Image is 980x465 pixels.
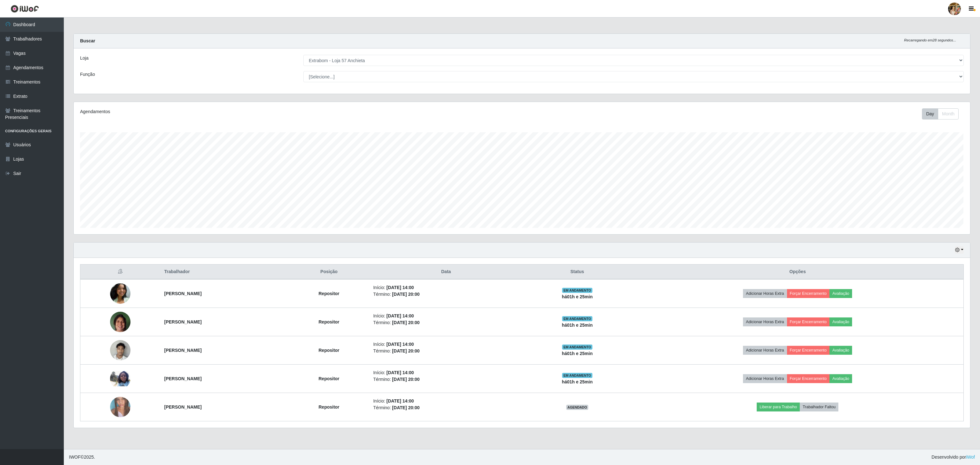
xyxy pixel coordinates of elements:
[787,346,830,355] button: Forçar Encerramento
[632,265,964,280] th: Opções
[562,288,592,293] span: EM ANDAMENTO
[562,373,592,378] span: EM ANDAMENTO
[743,346,787,355] button: Adicionar Horas Extra
[562,323,593,328] strong: há 01 h e 25 min
[373,404,519,411] li: Término:
[69,454,81,460] span: IWOF
[743,317,787,326] button: Adicionar Horas Extra
[80,38,95,43] strong: Buscar
[562,351,593,356] strong: há 01 h e 25 min
[562,316,592,321] span: EM ANDAMENTO
[523,265,632,280] th: Status
[392,348,419,353] time: [DATE] 20:00
[757,403,800,411] button: Liberar para Trabalho
[373,341,519,348] li: Início:
[110,371,130,386] img: 1753190771762.jpeg
[392,292,419,297] time: [DATE] 20:00
[318,348,339,353] strong: Repositor
[373,284,519,291] li: Início:
[164,348,202,353] strong: [PERSON_NAME]
[392,377,419,382] time: [DATE] 20:00
[369,265,523,280] th: Data
[318,376,339,381] strong: Repositor
[562,294,593,299] strong: há 01 h e 25 min
[966,454,975,460] a: iWof
[164,291,202,296] strong: [PERSON_NAME]
[80,71,95,78] label: Função
[386,342,414,347] time: [DATE] 14:00
[164,376,202,381] strong: [PERSON_NAME]
[392,320,419,325] time: [DATE] 20:00
[373,376,519,383] li: Término:
[373,348,519,354] li: Término:
[392,405,419,410] time: [DATE] 20:00
[110,337,130,364] img: 1752582436297.jpeg
[932,454,975,461] span: Desenvolvido por
[562,345,592,350] span: EM ANDAMENTO
[922,108,959,120] div: First group
[110,308,130,335] img: 1750940552132.jpeg
[164,319,202,324] strong: [PERSON_NAME]
[562,379,593,384] strong: há 01 h e 25 min
[288,265,369,280] th: Posição
[787,289,830,298] button: Forçar Encerramento
[787,317,830,326] button: Forçar Encerramento
[318,404,339,410] strong: Repositor
[110,389,130,425] img: 1754527050065.jpeg
[373,398,519,404] li: Início:
[800,403,838,411] button: Trabalhador Faltou
[386,398,414,403] time: [DATE] 14:00
[80,55,88,62] label: Loja
[787,374,830,383] button: Forçar Encerramento
[922,108,964,120] div: Toolbar with button groups
[829,374,852,383] button: Avaliação
[69,454,95,461] span: © 2025 .
[80,108,443,115] div: Agendamentos
[160,265,289,280] th: Trabalhador
[11,5,39,13] img: CoreUI Logo
[386,370,414,375] time: [DATE] 14:00
[318,291,339,296] strong: Repositor
[904,38,956,42] i: Recarregando em 28 segundos...
[318,319,339,324] strong: Repositor
[373,291,519,298] li: Término:
[938,108,959,120] button: Month
[829,289,852,298] button: Avaliação
[164,404,202,410] strong: [PERSON_NAME]
[829,317,852,326] button: Avaliação
[110,283,130,304] img: 1748893020398.jpeg
[373,313,519,319] li: Início:
[373,369,519,376] li: Início:
[373,319,519,326] li: Término:
[386,313,414,318] time: [DATE] 14:00
[922,108,938,120] button: Day
[743,374,787,383] button: Adicionar Horas Extra
[386,285,414,290] time: [DATE] 14:00
[829,346,852,355] button: Avaliação
[743,289,787,298] button: Adicionar Horas Extra
[566,405,589,410] span: AGENDADO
